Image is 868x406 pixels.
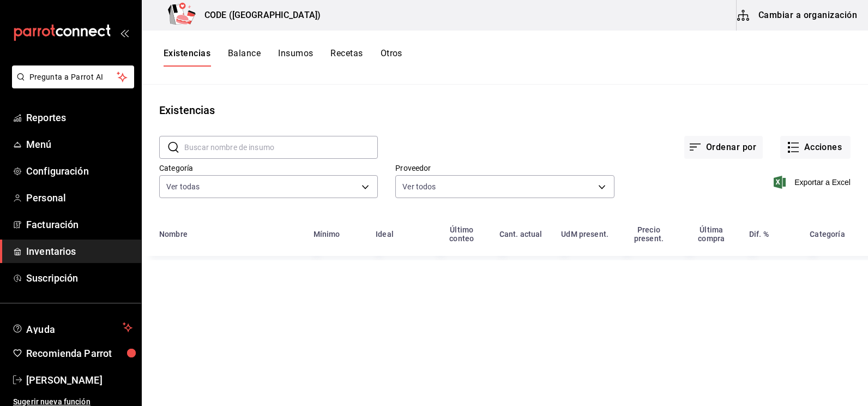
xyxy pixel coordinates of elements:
span: Ver todos [402,181,436,192]
h3: CODE ([GEOGRAPHIC_DATA]) [196,9,321,22]
span: Facturación [26,217,132,232]
span: [PERSON_NAME] [26,373,132,387]
span: Suscripción [26,271,132,285]
button: Exportar a Excel [776,176,851,189]
a: Pregunta a Parrot AI [8,79,134,91]
input: Buscar nombre de insumo [184,136,378,158]
span: Ayuda [26,321,118,334]
div: navigation tabs [164,48,402,67]
span: Inventarios [26,244,132,259]
div: Última compra [686,225,736,243]
button: Recetas [330,48,363,67]
button: Pregunta a Parrot AI [12,65,134,88]
div: Cant. actual [499,230,542,238]
div: Precio present. [624,225,673,243]
div: Dif. % [749,230,769,238]
button: Balance [228,48,261,67]
div: Nombre [159,230,188,238]
span: Personal [26,190,132,205]
button: Insumos [278,48,313,67]
button: Acciones [780,136,851,159]
span: Reportes [26,110,132,125]
span: Configuración [26,164,132,178]
div: Existencias [159,102,215,118]
label: Proveedor [395,164,614,172]
button: open_drawer_menu [120,28,129,37]
div: Ideal [376,230,394,238]
button: Ordenar por [684,136,763,159]
span: Ver todas [166,181,200,192]
span: Recomienda Parrot [26,346,132,361]
div: Último conteo [437,225,486,243]
button: Otros [381,48,402,67]
button: Existencias [164,48,210,67]
div: UdM present. [561,230,608,238]
span: Pregunta a Parrot AI [29,71,117,83]
div: Mínimo [314,230,340,238]
div: Categoría [810,230,845,238]
span: Menú [26,137,132,152]
label: Categoría [159,164,378,172]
